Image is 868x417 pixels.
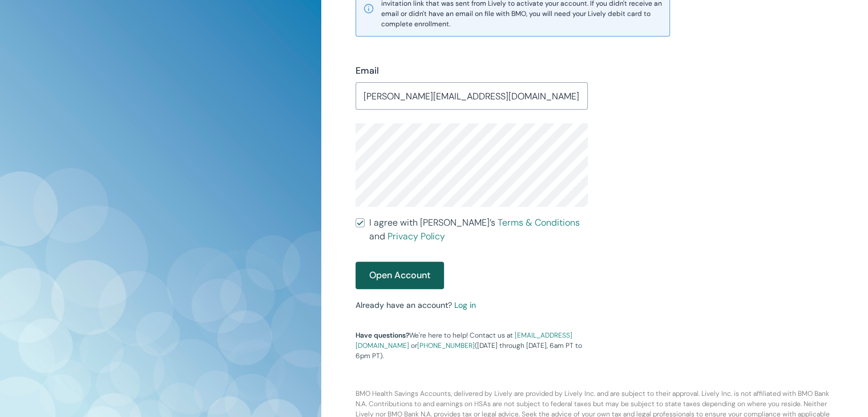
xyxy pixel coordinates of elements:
[356,64,379,78] label: Email
[369,216,588,243] span: I agree with [PERSON_NAME]’s and
[356,330,588,361] p: We're here to help! Contact us at or ([DATE] through [DATE], 6am PT to 6pm PT).
[454,300,476,310] a: Log in
[387,230,445,242] a: Privacy Policy
[498,216,580,228] a: Terms & Conditions
[356,262,444,289] button: Open Account
[356,331,409,340] strong: Have questions?
[417,341,475,350] a: [PHONE_NUMBER]
[356,300,476,310] small: Already have an account?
